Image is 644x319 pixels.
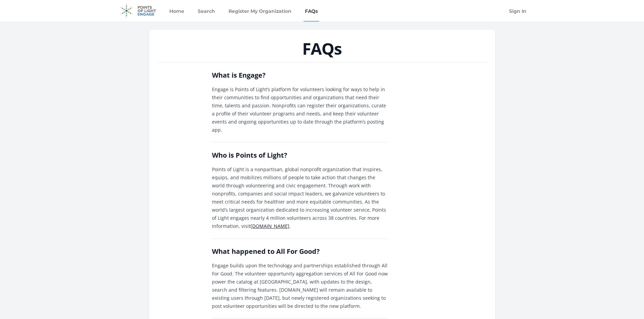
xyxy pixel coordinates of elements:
[212,151,388,160] h2: Who is Points of Light?
[212,247,388,256] h2: What happened to All For Good?
[212,71,388,80] h2: What is Engage?
[212,165,388,230] p: Points of Light is a nonpartisan, global nonprofit organization that inspires, equips, and mobili...
[251,223,289,229] a: [DOMAIN_NAME]
[212,85,388,134] p: Engage is Points of Light’s platform for volunteers looking for ways to help in their communities...
[212,262,388,310] p: Engage builds upon the technology and partnerships established through All For Good. The voluntee...
[157,41,487,57] h1: FAQs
